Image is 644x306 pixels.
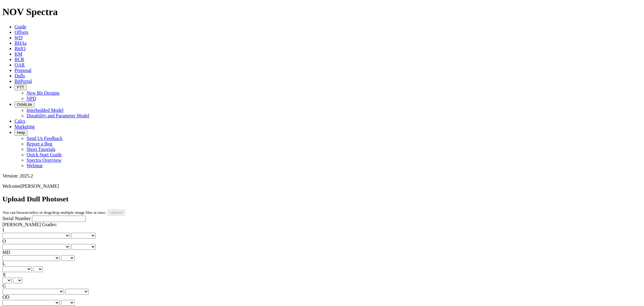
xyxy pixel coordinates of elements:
[2,272,6,277] label: X
[27,158,61,163] a: Spectra Overview
[21,184,59,189] span: [PERSON_NAME]
[14,101,34,108] button: OrbitLite
[14,24,26,29] a: Guide
[14,79,32,84] a: BitPortal
[27,113,89,118] a: Durability and Parameter Model
[2,239,6,244] label: O
[14,119,25,124] a: Calcs
[107,209,125,216] input: Upload
[14,57,24,62] a: BCR
[27,96,36,101] a: NPD
[14,35,23,40] a: WD
[27,152,62,157] a: Quick Start Guide
[27,147,56,152] a: Short Tutorials
[2,173,642,179] div: Version: 2025.2
[27,108,63,113] a: Interbedded Model
[2,184,642,189] p: Welcome
[14,51,22,57] a: KM
[2,250,10,255] label: MD
[27,163,43,168] a: Webinar
[2,6,642,18] h1: NOV Spectra
[14,68,31,73] a: Proposal
[17,130,25,135] span: Help
[27,141,52,146] a: Report a Bug
[2,227,4,233] label: I
[2,210,106,215] small: You can browse/select or drag/drop multiple image files at once.
[2,283,6,288] label: G
[2,216,31,221] label: Serial Number
[14,73,25,78] a: Dulls
[14,30,28,35] a: Offsets
[14,46,25,51] a: BitIQ
[14,129,27,136] button: Help
[2,295,9,300] label: OD
[2,222,642,227] div: [PERSON_NAME] Grades:
[14,62,25,67] a: OAR
[27,90,59,96] a: New Bit Designs
[14,41,27,46] a: BHAs
[17,85,24,90] span: FTT
[17,102,32,107] span: OrbitLite
[14,84,27,90] button: FTT
[27,136,62,141] a: Send Us Feedback
[2,261,5,266] label: L
[2,195,642,203] h2: Upload Dull Photoset
[14,124,35,129] a: Marketing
